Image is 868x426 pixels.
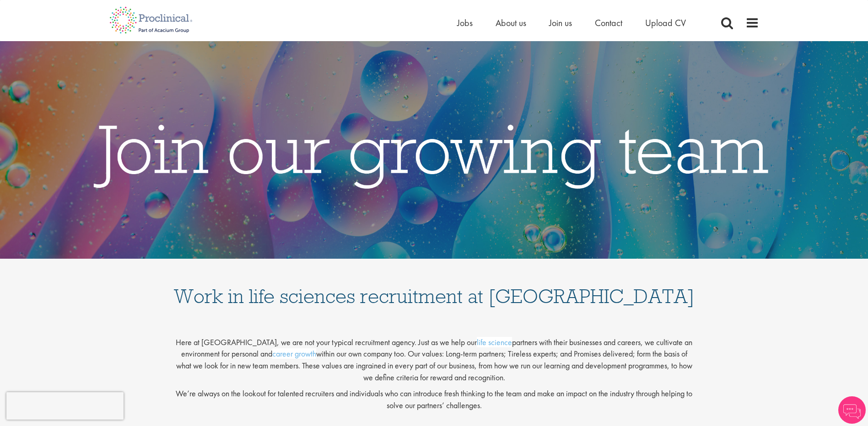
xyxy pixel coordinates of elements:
a: career growth [272,348,316,359]
p: Here at [GEOGRAPHIC_DATA], we are not your typical recruitment agency. Just as we help our partne... [173,329,695,383]
p: We’re always on the lookout for talented recruiters and individuals who can introduce fresh think... [173,388,695,411]
a: Contact [595,17,622,29]
iframe: reCAPTCHA [6,392,124,420]
a: Upload CV [645,17,686,29]
a: life science [477,337,512,347]
h1: Work in life sciences recruitment at [GEOGRAPHIC_DATA] [173,268,695,306]
a: About us [496,17,526,29]
a: Jobs [457,17,473,29]
img: Chatbot [838,396,866,424]
a: Join us [549,17,572,29]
